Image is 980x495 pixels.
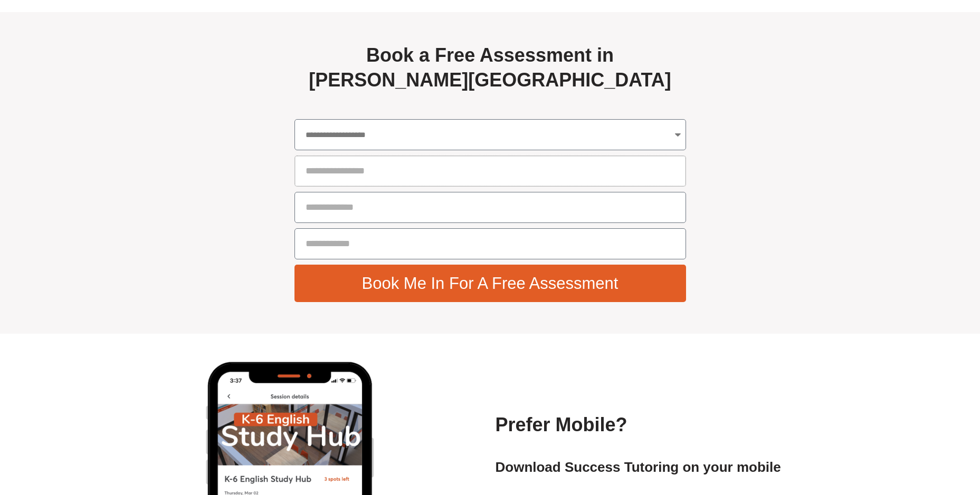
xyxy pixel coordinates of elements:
[362,275,619,292] span: Book Me In For A Free Assessment
[294,119,686,307] form: Free Assessment - Global
[496,413,786,438] h2: Prefer Mobile?
[294,265,686,302] button: Book Me In For A Free Assessment
[804,376,980,495] iframe: Chat Widget
[496,459,786,477] h2: Download Success Tutoring on your mobile
[294,43,686,93] h2: Book a Free Assessment in [PERSON_NAME][GEOGRAPHIC_DATA]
